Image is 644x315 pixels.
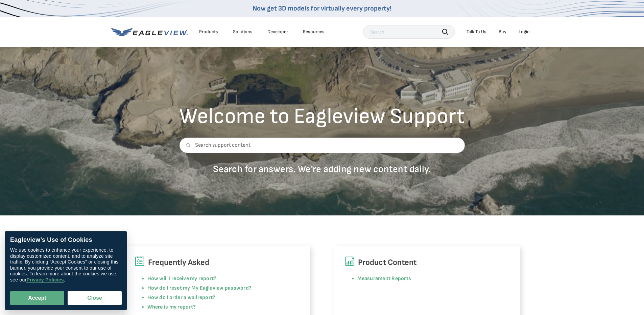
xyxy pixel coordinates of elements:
a: Where is my report? [147,304,196,310]
a: Now get 3D models for virtually every property! [253,4,391,13]
a: Buy [499,29,506,35]
div: Resources [303,29,325,35]
a: How do I reset my My Eagleview password? [147,285,252,291]
div: Talk To Us [467,29,486,35]
input: Search support content [179,138,465,153]
button: Accept [10,291,64,305]
a: Developer [267,29,288,35]
input: Search [363,25,455,39]
a: How will I receive my report? [147,275,217,282]
a: Privacy Policies [26,277,64,283]
a: Measurement Reports [357,275,411,282]
h6: Product Content [344,256,510,269]
div: Eagleview’s Use of Cookies [10,236,122,244]
div: We use cookies to enhance your experience, to display customized content, and to analyze site tra... [10,247,122,283]
a: How do I order a wall [147,294,197,301]
a: ? [213,294,215,301]
div: Products [199,29,218,35]
p: Search for answers. We're adding new content daily. [179,163,465,175]
h2: Welcome to Eagleview Support [179,106,465,127]
div: Login [519,29,530,35]
div: Solutions [233,29,253,35]
h6: Frequently Asked [135,256,300,269]
a: report [197,294,213,301]
button: Close [68,291,122,305]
